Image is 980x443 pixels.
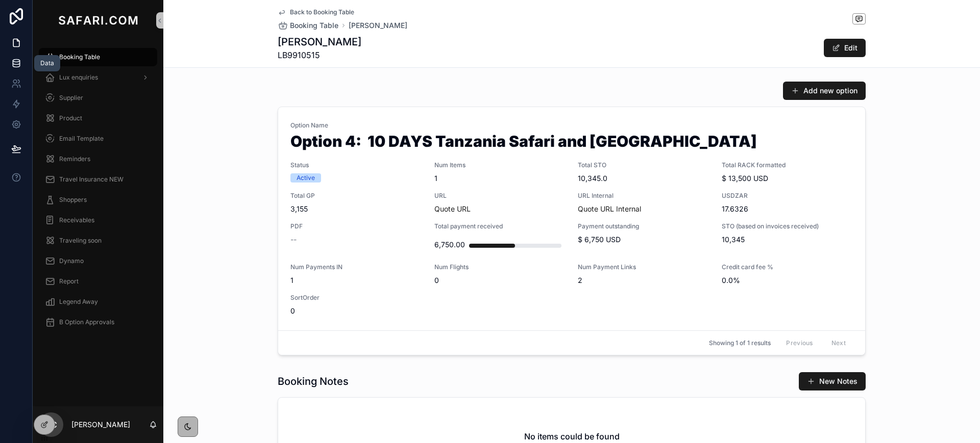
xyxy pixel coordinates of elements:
h2: No items could be found [524,430,620,442]
a: Booking Table [278,20,338,31]
a: Traveling soon [39,231,157,250]
span: Total RACK formatted [722,161,853,169]
a: Product [39,109,157,127]
a: Reminders [39,150,157,168]
span: 10,345 [722,234,853,245]
a: Quote URL [434,204,471,213]
div: 6,750.00 [434,234,465,255]
span: STO (based on invoices received) [722,222,853,230]
a: Legend Away [39,293,157,311]
span: Total payment received [434,222,566,230]
span: Num Items [434,161,566,169]
a: Supplier [39,89,157,107]
span: Back to Booking Table [290,8,354,16]
span: URL [434,192,566,200]
span: 3,155 [290,204,422,214]
span: 1 [290,275,422,285]
a: B Option Approvals [39,313,157,331]
span: $ 6,750 USD [578,234,709,245]
span: 0.0% [722,275,853,285]
span: $ 13,500 USD [722,173,853,184]
a: Travel Insurance NEW [39,170,157,189]
a: Booking Table [39,48,157,66]
span: URL Internal [578,192,709,200]
span: Status [290,161,422,169]
span: Receivables [59,216,94,224]
button: Edit [824,39,866,57]
span: LB9910515 [278,49,361,61]
h1: Booking Notes [278,374,349,388]
span: Booking Table [290,20,338,31]
span: Total GP [290,192,422,200]
span: Email Template [59,135,104,143]
a: Dynamo [39,252,157,270]
div: Data [40,59,54,67]
span: 10,345.0 [578,173,709,184]
span: Travel Insurance NEW [59,175,124,184]
span: Shoppers [59,196,87,204]
span: 17.6326 [722,204,853,214]
h1: [PERSON_NAME] [278,35,361,49]
a: Quote URL Internal [578,204,641,213]
span: Dynamo [59,257,84,265]
span: 0 [434,275,566,285]
span: 2 [578,275,709,285]
span: Supplier [59,94,83,102]
span: Report [59,277,79,285]
span: Legend Away [59,298,98,306]
a: [PERSON_NAME] [349,20,407,31]
a: Report [39,272,157,291]
span: -- [290,234,297,245]
span: 1 [434,173,566,184]
button: New Notes [799,372,866,390]
span: Lux enquiries [59,73,98,82]
span: Credit card fee % [722,263,853,271]
span: Reminders [59,155,90,163]
span: Num Flights [434,263,566,271]
a: Option NameOption 4: 10 DAYS Tanzania Safari and [GEOGRAPHIC_DATA]StatusActiveNum Items1Total STO... [278,107,865,330]
a: Lux enquiries [39,68,157,87]
span: Showing 1 of 1 results [709,339,771,347]
a: Receivables [39,211,157,229]
span: Option Name [290,121,853,129]
span: Booking Table [59,53,100,61]
span: Product [59,114,82,122]
span: 0 [290,306,422,316]
span: Total STO [578,161,709,169]
a: Shoppers [39,191,157,209]
button: Add new option [783,82,866,100]
a: Email Template [39,129,157,148]
span: Traveling soon [59,237,102,245]
a: Back to Booking Table [278,8,354,16]
span: USDZAR [722,192,853,200]
span: PDF [290,222,422,230]
div: scrollable content [33,41,163,345]
span: Num Payments IN [290,263,422,271]
p: [PERSON_NAME] [71,420,130,430]
div: Active [297,173,315,183]
span: B Option Approvals [59,318,114,326]
span: Num Payment Links [578,263,709,271]
span: Payment outstanding [578,222,709,230]
h1: Option 4: 10 DAYS Tanzania Safari and [GEOGRAPHIC_DATA] [290,134,853,153]
span: SortOrder [290,294,422,302]
img: App logo [56,12,140,29]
